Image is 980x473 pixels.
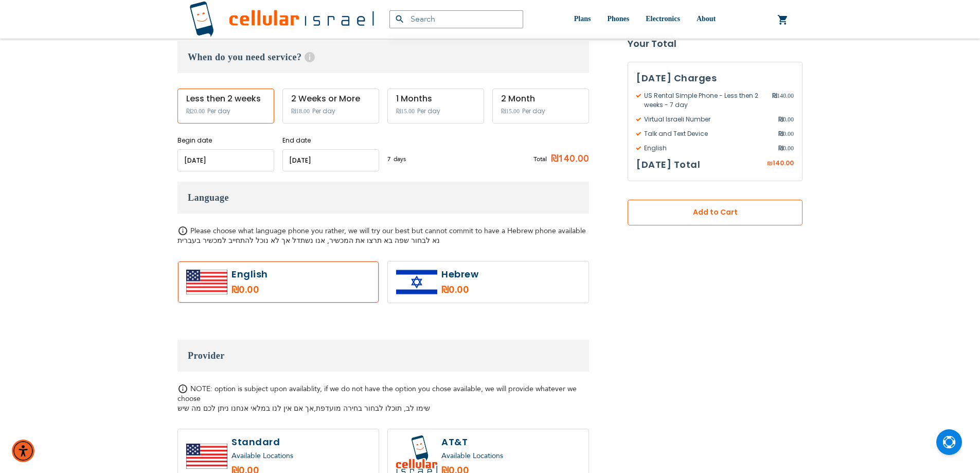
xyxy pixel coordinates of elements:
[628,200,803,225] button: Add to Cart
[767,159,773,168] span: ₪
[441,451,503,461] a: Available Locations
[778,115,794,124] span: 0.00
[189,1,374,38] img: Cellular Israel Logo
[188,351,225,361] span: Provider
[636,71,794,86] h3: [DATE] Charges
[396,94,475,103] div: 1 Months
[177,41,589,73] h3: When do you need service?
[177,226,586,246] span: Please choose what language phone you rather, we will try our best but cannot commit to have a He...
[778,129,783,138] span: ₪
[291,108,310,115] span: ₪18.00
[207,107,230,116] span: Per day
[188,192,229,203] span: Language
[417,107,440,116] span: Per day
[501,108,520,115] span: ₪15.00
[697,15,716,23] span: About
[305,52,315,62] span: Help
[772,91,777,100] span: ₪
[282,136,379,145] label: End date
[773,159,794,167] span: 140.00
[636,115,778,124] span: Virtual Israeli Number
[312,107,335,116] span: Per day
[501,94,580,103] div: 2 Month
[12,440,34,462] div: Accessibility Menu
[778,115,783,124] span: ₪
[778,144,783,153] span: ₪
[607,15,629,23] span: Phones
[636,129,778,138] span: Talk and Text Device
[291,94,370,103] div: 2 Weeks or More
[547,151,589,167] span: ₪140.00
[282,149,379,171] input: MM/DD/YYYY
[389,10,523,28] input: Search
[772,91,794,110] span: 140.00
[636,91,772,110] span: US Rental Simple Phone - Less then 2 weeks - 7 day
[177,136,274,145] label: Begin date
[778,129,794,138] span: 0.00
[177,149,274,171] input: MM/DD/YYYY
[646,15,680,23] span: Electronics
[533,154,547,164] span: Total
[177,384,577,413] span: NOTE: option is subject upon availablity, if we do not have the option you chose available, we wi...
[387,154,394,164] span: 7
[628,36,803,51] strong: Your Total
[522,107,545,116] span: Per day
[396,108,415,115] span: ₪15.00
[186,108,205,115] span: ₪20.00
[778,144,794,153] span: 0.00
[636,144,778,153] span: English
[574,15,591,23] span: Plans
[231,451,293,461] a: Available Locations
[394,154,406,164] span: days
[662,207,769,218] span: Add to Cart
[186,94,265,103] div: Less then 2 weeks
[636,157,700,172] h3: [DATE] Total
